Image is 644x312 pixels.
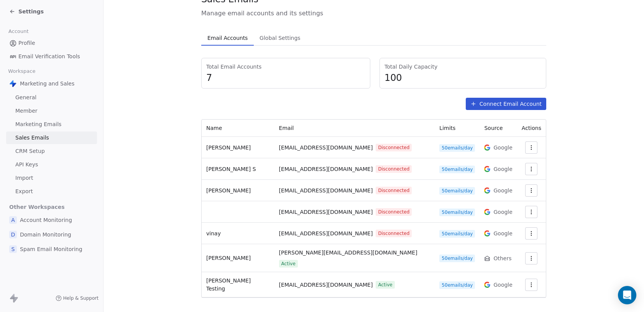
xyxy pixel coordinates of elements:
[279,125,294,131] span: Email
[5,26,32,37] span: Account
[15,134,49,142] span: Sales Emails
[376,281,394,289] span: Active
[18,53,80,61] span: Email Verification Tools
[6,118,97,131] a: Marketing Emails
[206,72,365,84] span: 7
[493,187,512,194] span: Google
[376,208,412,216] span: Disconnected
[9,80,17,87] img: Swipe%20One%20Logo%201-1.svg
[279,281,373,289] span: [EMAIL_ADDRESS][DOMAIN_NAME]
[439,187,475,195] span: 50 emails/day
[15,187,33,195] span: Export
[9,8,44,15] a: Settings
[206,255,251,261] span: [PERSON_NAME]
[18,8,44,15] span: Settings
[493,230,512,237] span: Google
[279,144,373,152] span: [EMAIL_ADDRESS][DOMAIN_NAME]
[9,245,17,253] span: S
[522,125,541,131] span: Actions
[439,255,475,262] span: 50 emails/day
[279,230,373,238] span: [EMAIL_ADDRESS][DOMAIN_NAME]
[493,255,511,262] span: Others
[6,50,97,63] a: Email Verification Tools
[20,231,71,238] span: Domain Monitoring
[493,165,512,173] span: Google
[6,145,97,158] a: CRM Setup
[279,165,373,173] span: [EMAIL_ADDRESS][DOMAIN_NAME]
[384,63,541,71] span: Total Daily Capacity
[439,230,475,238] span: 50 emails/day
[6,91,97,104] a: General
[18,39,35,47] span: Profile
[256,33,304,43] span: Global Settings
[439,209,475,216] span: 50 emails/day
[201,9,546,18] span: Manage email accounts and its settings
[376,165,412,173] span: Disconnected
[9,216,17,224] span: A
[15,147,45,155] span: CRM Setup
[15,174,33,182] span: Import
[466,98,546,110] button: Connect Email Account
[384,72,541,84] span: 100
[439,125,455,131] span: Limits
[6,37,97,49] a: Profile
[279,249,417,257] span: [PERSON_NAME][EMAIL_ADDRESS][DOMAIN_NAME]
[15,94,36,102] span: General
[439,144,475,152] span: 50 emails/day
[5,66,39,77] span: Workspace
[206,63,365,71] span: Total Email Accounts
[20,245,82,253] span: Spam Email Monitoring
[206,125,222,131] span: Name
[63,295,99,301] span: Help & Support
[204,33,251,43] span: Email Accounts
[493,208,512,216] span: Google
[376,230,412,237] span: Disconnected
[206,278,251,292] span: [PERSON_NAME] Testing
[206,166,256,172] span: [PERSON_NAME] S
[6,172,97,184] a: Import
[20,80,74,87] span: Marketing and Sales
[493,144,512,151] span: Google
[6,105,97,117] a: Member
[56,295,99,301] a: Help & Support
[439,281,475,289] span: 50 emails/day
[9,231,17,238] span: D
[6,201,68,213] span: Other Workspaces
[206,145,251,151] span: [PERSON_NAME]
[20,216,72,224] span: Account Monitoring
[6,158,97,171] a: API Keys
[206,187,251,194] span: [PERSON_NAME]
[15,161,38,169] span: API Keys
[376,187,412,194] span: Disconnected
[15,107,38,115] span: Member
[6,185,97,198] a: Export
[484,125,503,131] span: Source
[279,187,373,195] span: [EMAIL_ADDRESS][DOMAIN_NAME]
[279,260,298,268] span: Active
[618,286,636,304] div: Open Intercom Messenger
[15,120,61,128] span: Marketing Emails
[439,166,475,173] span: 50 emails/day
[493,281,512,289] span: Google
[206,230,221,236] span: vinay
[6,131,97,144] a: Sales Emails
[279,208,373,216] span: [EMAIL_ADDRESS][DOMAIN_NAME]
[376,144,412,151] span: Disconnected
